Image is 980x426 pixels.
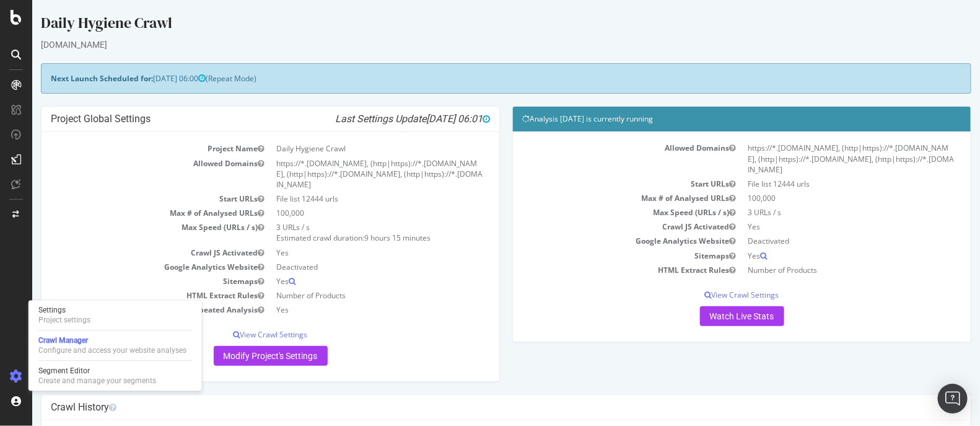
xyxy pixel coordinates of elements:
[490,234,710,248] td: Google Analytics Website
[238,274,458,288] td: Yes
[19,206,238,220] td: Max # of Analysed URLs
[38,315,90,325] div: Project settings
[490,249,710,263] td: Sitemaps
[33,334,197,357] a: Crawl ManagerConfigure and access your website analyses
[238,156,458,192] td: https://*.[DOMAIN_NAME], (http|https)://*.[DOMAIN_NAME], (http|https)://*.[DOMAIN_NAME], (http|ht...
[490,290,929,300] p: View Crawl Settings
[19,288,238,303] td: HTML Extract Rules
[490,220,710,234] td: Crawl JS Activated
[710,205,930,220] td: 3 URLs / s
[19,141,238,156] td: Project Name
[303,113,458,125] i: Last Settings Update
[121,73,173,84] span: [DATE] 06:00
[19,303,238,317] td: Repeated Analysis
[668,306,752,326] a: Watch Live Stats
[19,113,458,125] h4: Project Global Settings
[238,288,458,303] td: Number of Products
[38,376,156,386] div: Create and manage your segments
[238,260,458,274] td: Deactivated
[238,192,458,206] td: File list 12444 urls
[710,234,930,248] td: Deactivated
[33,365,197,387] a: Segment EditorCreate and manage your segments
[938,384,968,414] div: Open Intercom Messenger
[19,401,929,414] h4: Crawl History
[710,141,930,176] td: https://*.[DOMAIN_NAME], (http|https)://*.[DOMAIN_NAME], (http|https)://*.[DOMAIN_NAME], (http|ht...
[490,141,710,176] td: Allowed Domains
[490,191,710,205] td: Max # of Analysed URLs
[710,177,930,191] td: File list 12444 urls
[238,303,458,317] td: Yes
[490,205,710,220] td: Max Speed (URLs / s)
[33,304,197,326] a: SettingsProject settings
[19,192,238,206] td: Start URLs
[710,220,930,234] td: Yes
[38,366,156,376] div: Segment Editor
[490,113,929,125] h4: Analysis [DATE] is currently running
[238,206,458,220] td: 100,000
[19,246,238,260] td: Crawl JS Activated
[333,233,399,243] span: 9 hours 15 minutes
[19,274,238,288] td: Sitemaps
[710,249,930,263] td: Yes
[19,329,458,340] p: View Crawl Settings
[38,345,186,355] div: Configure and access your website analyses
[394,113,458,125] span: [DATE] 06:01
[182,346,295,366] a: Modify Project's Settings
[238,220,458,245] td: 3 URLs / s Estimated crawl duration:
[238,246,458,260] td: Yes
[710,191,930,205] td: 100,000
[19,156,238,192] td: Allowed Domains
[710,263,930,277] td: Number of Products
[490,177,710,191] td: Start URLs
[490,263,710,277] td: HTML Extract Rules
[19,220,238,245] td: Max Speed (URLs / s)
[19,260,238,274] td: Google Analytics Website
[238,141,458,156] td: Daily Hygiene Crawl
[38,335,186,345] div: Crawl Manager
[19,73,121,84] strong: Next Launch Scheduled for:
[9,63,939,94] div: (Repeat Mode)
[9,12,939,38] div: Daily Hygiene Crawl
[9,38,939,51] div: [DOMAIN_NAME]
[38,305,90,315] div: Settings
